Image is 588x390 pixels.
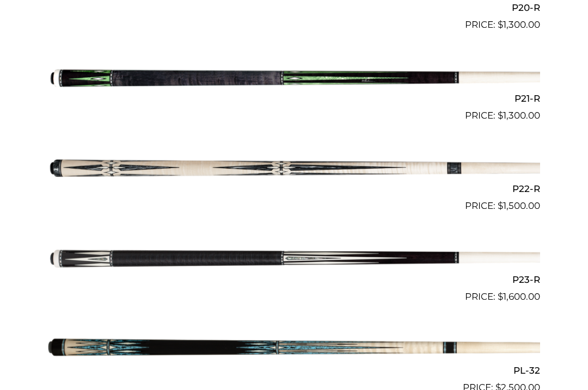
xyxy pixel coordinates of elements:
img: P23-R [48,218,540,299]
img: PL-32 [48,308,540,390]
img: P22-R [48,127,540,209]
bdi: 1,600.00 [498,291,540,302]
span: $ [498,110,503,121]
span: $ [498,200,503,211]
span: $ [498,291,503,302]
a: P21-R $1,300.00 [48,36,540,122]
img: P21-R [48,36,540,118]
bdi: 1,300.00 [498,19,540,30]
bdi: 1,500.00 [498,200,540,211]
span: $ [498,19,503,30]
a: P22-R $1,500.00 [48,127,540,213]
bdi: 1,300.00 [498,110,540,121]
a: P23-R $1,600.00 [48,218,540,304]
